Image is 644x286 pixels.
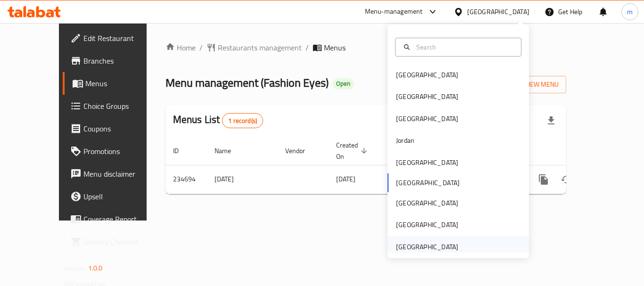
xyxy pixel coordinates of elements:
span: m [627,7,633,17]
span: 1 record(s) [223,116,263,125]
div: Jordan [396,135,414,146]
span: Version: [64,262,87,274]
span: Promotions [83,146,159,157]
a: Menu disclaimer [63,163,166,185]
a: Menus [63,72,166,95]
div: Open [332,78,354,90]
a: Edit Restaurant [63,27,166,49]
a: Promotions [63,140,166,163]
div: Total records count [222,113,263,128]
h2: Menus List [173,113,263,128]
span: Created On [336,139,370,162]
td: 234694 [165,165,207,194]
a: Choice Groups [63,95,166,117]
span: 1.0.0 [88,262,103,274]
a: Grocery Checklist [63,230,166,253]
div: [GEOGRAPHIC_DATA] [396,220,458,230]
a: Branches [63,49,166,72]
a: Coupons [63,117,166,140]
span: Menus [324,42,346,53]
div: [GEOGRAPHIC_DATA] [396,157,458,168]
div: [GEOGRAPHIC_DATA] [396,242,458,252]
span: Menus [85,78,159,89]
div: [GEOGRAPHIC_DATA] [467,7,529,17]
span: Branches [83,55,159,66]
li: / [199,42,203,53]
a: Coverage Report [63,208,166,230]
span: Coupons [83,123,159,134]
div: [GEOGRAPHIC_DATA] [396,198,458,208]
a: Upsell [63,185,166,208]
button: Add New Menu [493,76,566,93]
span: Grocery Checklist [83,236,159,247]
td: [DATE] [207,165,278,194]
input: Search [413,42,515,52]
span: Coverage Report [83,213,159,225]
nav: breadcrumb [165,42,567,53]
span: Open [332,80,354,88]
span: Name [215,145,243,156]
span: Vendor [285,145,317,156]
span: Choice Groups [83,100,159,112]
li: / [305,42,309,53]
span: Add New Menu [501,79,559,90]
div: [GEOGRAPHIC_DATA] [396,91,458,102]
div: Menu-management [365,6,423,17]
span: [DATE] [336,173,355,185]
span: ID [173,145,191,156]
button: more [532,168,555,191]
span: Edit Restaurant [83,33,159,44]
span: Menu management ( Fashion Eyes ) [165,72,329,93]
div: Export file [540,109,562,132]
div: [GEOGRAPHIC_DATA] [396,114,458,124]
span: Upsell [83,191,159,202]
div: [GEOGRAPHIC_DATA] [396,70,458,80]
button: Change Status [555,168,578,191]
span: Menu disclaimer [83,168,159,180]
a: Restaurants management [206,42,302,53]
span: Restaurants management [218,42,302,53]
a: Home [165,42,196,53]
